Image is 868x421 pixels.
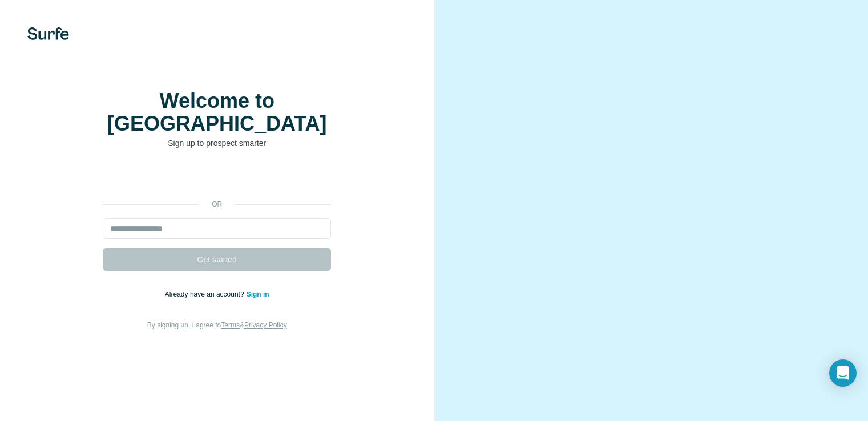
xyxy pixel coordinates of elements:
a: Privacy Policy [244,321,287,329]
span: Already have an account? [165,290,247,298]
a: Sign in [247,290,269,298]
iframe: Sign in with Google Button [97,166,337,191]
p: or [199,199,235,209]
h1: Welcome to [GEOGRAPHIC_DATA] [103,90,331,135]
div: Open Intercom Messenger [829,359,857,387]
a: Terms [221,321,240,329]
img: Surfe's logo [27,27,69,40]
p: Sign up to prospect smarter [103,137,331,149]
span: By signing up, I agree to & [147,321,287,329]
